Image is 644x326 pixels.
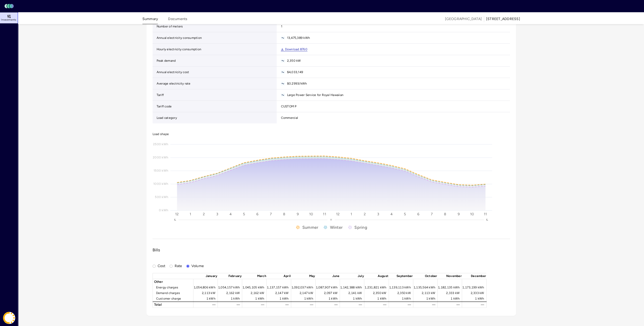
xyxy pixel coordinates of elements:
[364,212,366,216] text: 2
[242,285,267,290] td: 1,045,105 kWh
[153,280,163,284] span: Other
[315,296,340,302] td: 1 kWh
[438,290,462,296] td: 2,333 kW
[315,285,340,290] td: 1,087,907 kWh
[218,290,242,296] td: 2,162 kW
[153,297,181,300] span: Customer charge
[242,273,267,279] th: March
[413,302,437,308] td: —
[153,303,162,306] span: Total
[291,290,315,296] td: 2,147 kW
[462,290,486,296] td: 2,333 kW
[377,212,379,216] text: 3
[438,302,462,308] td: —
[267,273,291,279] th: April
[438,296,462,302] td: 1 kWh
[156,263,166,269] label: Cost
[291,302,315,308] td: —
[484,212,487,216] text: 11
[291,296,315,302] td: 1 kWh
[281,47,307,51] a: Download 8760
[444,212,446,216] text: 8
[153,55,277,67] td: Peak demand
[364,285,389,290] td: 1,231,821 kWh
[173,263,182,269] label: Rate
[193,290,218,296] td: 2,113 kW
[3,312,15,324] img: Coast Energy
[153,78,277,89] td: Average electricity rate
[486,16,520,22] div: [STREET_ADDRESS]
[277,21,510,32] td: 1
[350,212,352,216] text: 1
[153,182,168,186] text: 1000 kWh
[389,296,413,302] td: 1 kWh
[281,92,343,97] span: Large Power Service for Royal Hawaiian
[267,290,291,296] td: 2,147 kW
[445,16,482,22] span: [GEOGRAPHIC_DATA]
[153,156,168,159] text: 2000 kWh
[153,21,277,32] td: Number of meters
[323,212,326,216] text: 11
[218,273,242,279] th: February
[309,212,313,216] text: 10
[431,212,433,216] text: 7
[142,13,188,24] div: tabs
[153,101,277,112] td: Tariff code
[315,290,340,296] td: 2,097 kW
[315,302,340,308] td: —
[389,290,413,296] td: 2,350 kW
[281,35,310,40] span: 13,475,389 kWh
[389,273,413,279] th: September
[256,212,258,216] text: 6
[190,212,191,216] text: 1
[413,273,437,279] th: October
[364,302,389,308] td: —
[193,296,218,302] td: 1 kWh
[277,112,510,123] td: Commercial
[242,302,267,308] td: —
[364,296,389,302] td: 1 kWh
[281,70,303,75] span: $4,033,149
[242,290,267,296] td: 2,162 kW
[340,290,364,296] td: 2,141 kW
[193,285,218,290] td: 1,054,806 kWh
[417,212,419,216] text: 6
[153,247,510,253] h2: Bills
[438,285,462,290] td: 1,182,135 kWh
[142,16,158,24] button: Summary
[462,296,486,302] td: 1 kWh
[364,273,389,279] th: August
[154,169,168,172] text: 1500 kWh
[340,273,364,279] th: July
[153,291,180,295] span: Demand charges
[153,89,277,101] td: Tariff
[291,285,315,290] td: 1,092,037 kWh
[302,225,318,230] text: Summer
[267,285,291,290] td: 1,137,157 kWh
[438,273,462,279] th: November
[283,212,285,216] text: 8
[462,285,486,290] td: 1,173,199 kWh
[153,67,277,78] td: Annual electricity cost
[462,302,486,308] td: —
[413,296,437,302] td: 1 kWh
[243,212,245,216] text: 5
[340,302,364,308] td: —
[281,81,307,86] span: $0.2993/kWh
[218,296,242,302] td: 1 kWh
[470,212,474,216] text: 10
[330,225,343,230] text: Winter
[1,18,16,21] span: Investments
[267,296,291,302] td: 1 kWh
[404,212,406,216] text: 5
[193,302,218,308] td: —
[315,273,340,279] th: June
[153,286,178,289] span: Energy charges
[390,212,392,216] text: 4
[296,212,299,216] text: 9
[281,58,301,63] span: 2,350 kW
[242,296,267,302] td: 1 kWh
[413,290,437,296] td: 2,113 kW
[189,263,204,269] label: Volume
